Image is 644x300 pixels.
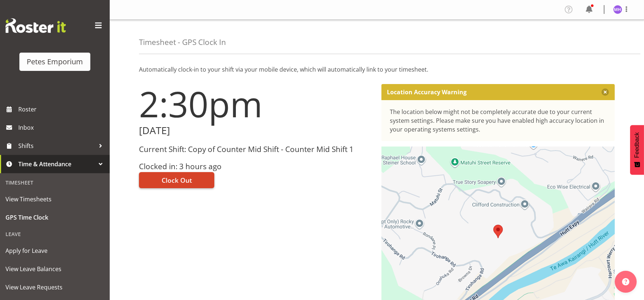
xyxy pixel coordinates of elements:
div: Timesheet [2,175,108,190]
button: Feedback - Show survey [630,125,644,175]
a: View Leave Balances [2,260,108,278]
img: mackenzie-halford4471.jpg [613,5,622,14]
span: Inbox [18,122,106,133]
p: Automatically clock-in to your shift via your mobile device, which will automatically link to you... [139,65,615,74]
h4: Timesheet - GPS Clock In [139,38,226,46]
h1: 2:30pm [139,84,373,124]
span: GPS Time Clock [5,212,104,223]
h3: Current Shift: Copy of Counter Mid Shift - Counter Mid Shift 1 [139,145,373,153]
img: Rosterit website logo [5,18,66,33]
span: View Leave Balances [5,263,104,274]
div: Petes Emporium [27,56,83,67]
h3: Clocked in: 3 hours ago [139,162,373,171]
p: Location Accuracy Warning [387,88,467,96]
button: Close message [602,88,609,96]
span: View Timesheets [5,194,104,205]
img: help-xxl-2.png [622,278,629,285]
span: Clock Out [162,175,192,185]
a: GPS Time Clock [2,208,108,227]
span: Apply for Leave [5,245,104,256]
a: View Timesheets [2,190,108,208]
div: The location below might not be completely accurate due to your current system settings. Please m... [390,107,606,134]
h2: [DATE] [139,125,373,136]
a: View Leave Requests [2,278,108,296]
span: Time & Attendance [18,159,95,170]
button: Clock Out [139,172,214,188]
span: View Leave Requests [5,282,104,293]
span: Roster [18,104,106,115]
a: Apply for Leave [2,242,108,260]
div: Leave [2,227,108,242]
span: Shifts [18,140,95,151]
span: Feedback [634,132,640,158]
